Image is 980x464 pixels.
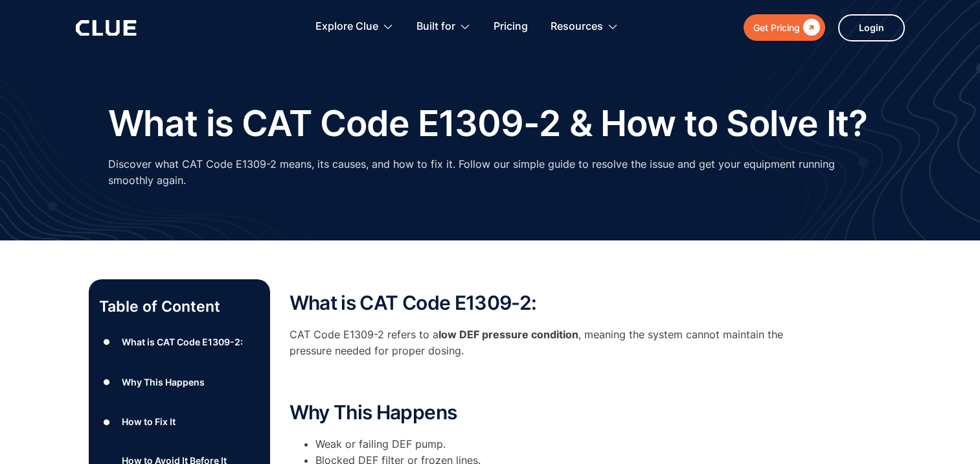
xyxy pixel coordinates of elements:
div: ● [99,332,115,352]
strong: low DEF pressure condition [439,328,578,341]
p: Discover what CAT Code E1309-2 means, its causes, and how to fix it. Follow our simple guide to r... [108,156,872,189]
p: CAT Code E1309-2 refers to a , meaning the system cannot maintain the pressure needed for proper ... [290,327,808,359]
div: ● [99,412,115,432]
h2: What is CAT Code E1309-2: [290,292,808,314]
div: Built for [416,6,471,47]
a: ●What is CAT Code E1309-2: [99,332,260,352]
li: Weak or failing DEF pump. [315,436,808,452]
div: Resources [551,6,619,47]
p: Table of Content [99,296,260,317]
p: ‍ [290,372,808,388]
div: Get Pricing [753,19,800,36]
div:  [800,19,820,36]
a: Pricing [494,6,528,47]
div: What is CAT Code E1309-2: [122,334,243,350]
div: Explore Clue [315,6,394,47]
div: How to Fix It [122,413,176,430]
a: Login [838,14,905,41]
div: Resources [551,6,603,47]
h2: Why This Happens [290,402,808,423]
div: Why This Happens [122,374,205,390]
h1: What is CAT Code E1309-2 & How to Solve It? [108,104,868,143]
div: Explore Clue [315,6,378,47]
div: Built for [416,6,455,47]
a: Get Pricing [744,14,825,41]
a: ●Why This Happens [99,373,260,392]
a: ●How to Fix It [99,412,260,432]
div: ● [99,373,115,392]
